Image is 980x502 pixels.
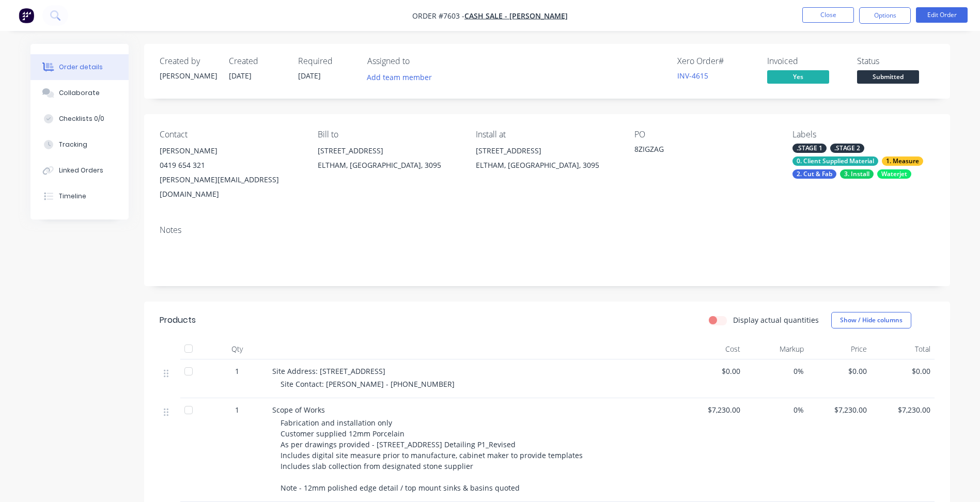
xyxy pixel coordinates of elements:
[59,166,103,175] div: Linked Orders
[808,339,872,359] div: Price
[318,144,459,158] div: [STREET_ADDRESS]
[476,158,617,172] div: ELTHAM, [GEOGRAPHIC_DATA], 3095
[361,70,437,84] button: Add team member
[875,366,930,376] span: $0.00
[840,169,874,179] div: 3. Install
[792,156,878,166] div: 0. Client Supplied Material
[160,144,301,158] div: [PERSON_NAME]
[859,7,911,24] button: Options
[634,144,764,158] div: 8ZIGZAG
[272,405,325,415] span: Scope of Works
[281,379,455,389] span: Site Contact: [PERSON_NAME] - [PHONE_NUMBER]
[30,80,129,106] button: Collaborate
[857,70,919,86] button: Submitted
[476,144,617,177] div: [STREET_ADDRESS]ELTHAM, [GEOGRAPHIC_DATA], 3095
[877,169,911,179] div: Waterjet
[160,144,301,201] div: [PERSON_NAME]0419 654 321[PERSON_NAME][EMAIL_ADDRESS][DOMAIN_NAME]
[792,144,827,153] div: .STAGE 1
[30,158,129,183] button: Linked Orders
[318,144,459,177] div: [STREET_ADDRESS]ELTHAM, [GEOGRAPHIC_DATA], 3095
[749,404,804,415] span: 0%
[871,339,935,359] div: Total
[367,70,438,84] button: Add team member
[160,158,301,172] div: 0419 654 321
[160,130,301,139] div: Contact
[875,404,930,415] span: $7,230.00
[59,62,103,72] div: Order details
[160,70,216,81] div: [PERSON_NAME]
[634,130,776,139] div: PO
[882,156,923,166] div: 1. Measure
[792,169,836,179] div: 2. Cut & Fab
[298,56,355,66] div: Required
[318,158,459,172] div: ELTHAM, [GEOGRAPHIC_DATA], 3095
[235,404,239,415] span: 1
[857,70,919,83] span: Submitted
[19,8,34,23] img: Factory
[802,7,854,23] button: Close
[792,130,934,139] div: Labels
[59,88,100,98] div: Collaborate
[206,339,268,359] div: Qty
[830,144,864,153] div: .STAGE 2
[412,11,464,21] span: Order #7603 -
[812,404,867,415] span: $7,230.00
[281,418,583,493] span: Fabrication and installation only Customer supplied 12mm Porcelain As per drawings provided - [ST...
[749,366,804,376] span: 0%
[59,192,86,201] div: Timeline
[464,11,568,21] a: Cash Sale - [PERSON_NAME]
[235,366,239,376] span: 1
[916,7,968,23] button: Edit Order
[686,404,741,415] span: $7,230.00
[744,339,808,359] div: Markup
[160,314,196,326] div: Products
[686,366,741,376] span: $0.00
[812,366,867,376] span: $0.00
[476,144,617,158] div: [STREET_ADDRESS]
[857,56,935,66] div: Status
[59,114,104,123] div: Checklists 0/0
[367,56,471,66] div: Assigned to
[681,339,745,359] div: Cost
[272,366,385,376] span: Site Address: [STREET_ADDRESS]
[229,56,286,66] div: Created
[733,315,819,325] label: Display actual quantities
[229,71,252,81] span: [DATE]
[30,132,129,158] button: Tracking
[677,71,708,81] a: INV-4615
[30,106,129,132] button: Checklists 0/0
[476,130,617,139] div: Install at
[831,312,911,328] button: Show / Hide columns
[160,56,216,66] div: Created by
[767,56,845,66] div: Invoiced
[767,70,829,83] span: Yes
[677,56,755,66] div: Xero Order #
[160,172,301,201] div: [PERSON_NAME][EMAIL_ADDRESS][DOMAIN_NAME]
[30,183,129,209] button: Timeline
[59,140,87,149] div: Tracking
[298,71,321,81] span: [DATE]
[160,225,935,235] div: Notes
[30,54,129,80] button: Order details
[318,130,459,139] div: Bill to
